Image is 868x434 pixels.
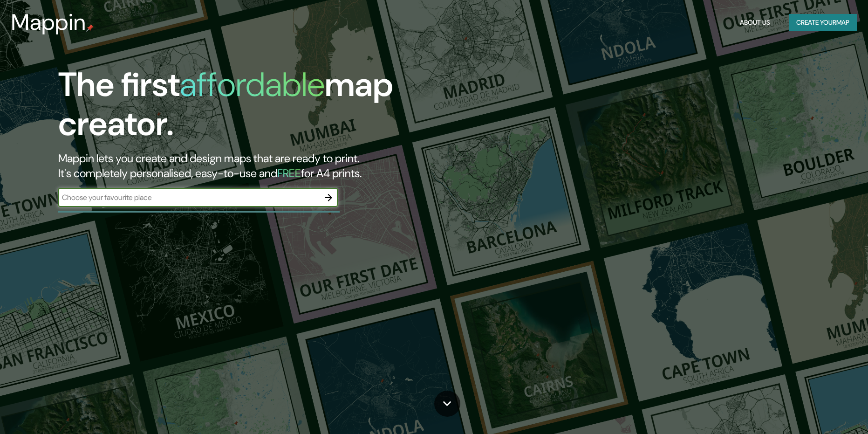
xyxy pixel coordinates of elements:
[180,63,325,106] h1: affordable
[86,24,94,32] img: mappin-pin
[736,14,774,31] button: About Us
[58,192,319,203] input: Choose your favourite place
[277,166,301,180] h5: FREE
[58,151,492,181] h2: Mappin lets you create and design maps that are ready to print. It's completely personalised, eas...
[789,14,857,31] button: Create yourmap
[58,65,492,151] h1: The first map creator.
[11,9,86,35] h3: Mappin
